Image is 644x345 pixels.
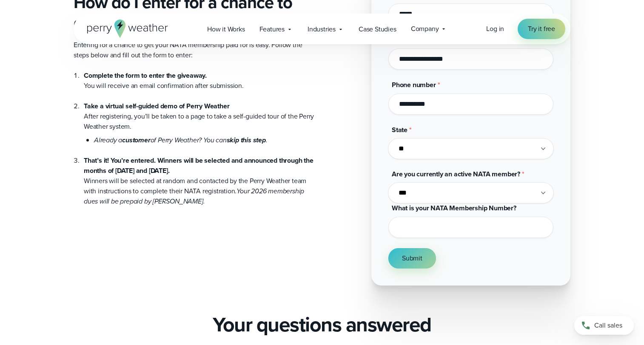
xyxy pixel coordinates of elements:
span: What is your NATA Membership Number? [392,203,516,213]
h2: Your questions answered [213,313,431,337]
li: You will receive an email confirmation after submission. [84,71,315,91]
button: Submit [388,248,436,269]
strong: skip this step [227,135,266,145]
span: State [392,125,407,135]
a: Call sales [574,316,634,335]
span: Phone number [392,80,436,90]
strong: Complete the form to enter the giveaway. [84,71,207,80]
li: Winners will be selected at random and contacted by the Perry Weather team with instructions to c... [84,145,315,206]
span: Industries [308,24,336,34]
span: Case Studies [359,24,396,34]
strong: customer [122,135,150,145]
strong: Take a virtual self-guided demo of Perry Weather [84,101,229,111]
span: Are you currently an active NATA member? [392,169,520,179]
span: Features [259,24,285,34]
em: Your 2026 membership dues will be prepaid by [PERSON_NAME]. [84,186,304,206]
span: Submit [402,253,422,263]
span: Call sales [594,320,622,331]
span: How it Works [207,24,245,34]
a: How it Works [200,20,252,38]
strong: That’s it! You’re entered. Winners will be selected and announced through the months of [DATE] an... [84,156,313,175]
a: Log in [486,24,504,34]
em: Already a of Perry Weather? You can . [94,135,268,145]
a: Case Studies [351,20,404,38]
a: Try it free [518,19,565,39]
span: Try it free [528,24,555,34]
span: Log in [486,24,504,34]
li: After registering, you’ll be taken to a page to take a self-guided tour of the Perry Weather system. [84,91,315,145]
span: Company [411,24,439,34]
p: Entering for a chance to get your NATA membership paid for is easy. Follow the steps below and fi... [74,40,315,60]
